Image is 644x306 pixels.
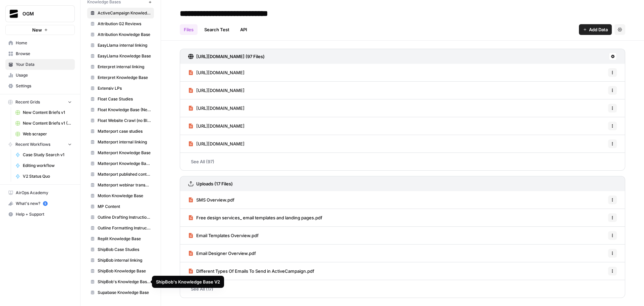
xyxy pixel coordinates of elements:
a: Search Test [200,24,233,35]
a: Attribution G2 Reviews [87,18,154,29]
button: New [5,25,75,35]
a: API [236,24,251,35]
a: Matterport published content [87,169,154,180]
a: ShipBob Case Studies [87,244,154,255]
a: Uploads (17 Files) [188,176,233,191]
span: AirOps Academy [16,190,72,196]
a: Supabase Knowledge Base [87,287,154,298]
a: Matterport Knowledge Base [87,147,154,158]
a: ShipBob internal linking [87,255,154,266]
a: Usage [5,70,75,81]
span: Home [16,40,72,46]
a: Different Types Of Emails To Send in ActiveCampaign.pdf [188,262,314,280]
a: [URL][DOMAIN_NAME] [188,64,245,81]
span: Extensiv LPs [98,85,151,91]
span: Matterport webinar transcripts [98,182,151,188]
img: OGM Logo [8,8,20,20]
span: Enterpret Knowledge Base [98,75,151,81]
span: Matterport internal linking [98,139,151,145]
span: Recent Workflows [15,141,50,147]
span: Outline Drafting Instructions V2 [98,214,151,220]
a: See All (97) [180,153,625,170]
button: Recent Workflows [5,139,75,149]
a: ShipBob's Knowledge Base V2 [87,276,154,287]
span: Different Types Of Emails To Send in ActiveCampaign.pdf [196,268,314,274]
span: Attribution Knowledge Base [98,32,151,38]
a: New Content Briefs v1 [12,107,75,118]
a: [URL][DOMAIN_NAME] [188,135,245,152]
span: Float Knowledge Base (New) [98,107,151,113]
button: Help + Support [5,209,75,220]
span: Matterport Knowledge Base [98,150,151,156]
span: [URL][DOMAIN_NAME] [196,140,245,147]
span: New Content Briefs v1 [23,110,72,116]
span: Browse [16,51,72,57]
a: Enterpret Knowledge Base [87,72,154,83]
span: Motion Knowledge Base [98,193,151,199]
span: New [32,27,42,33]
span: Replit Knowledge Base [98,236,151,242]
a: V2 Status Quo [12,171,75,182]
a: Files [180,24,198,35]
a: Free design services_ email templates and landing pages.pdf [188,209,322,226]
span: Matterport published content [98,171,151,177]
span: [URL][DOMAIN_NAME] [196,69,245,76]
a: Matterport case studies [87,126,154,137]
span: Add Data [589,26,608,33]
span: ShipBob Case Studies [98,247,151,253]
span: New Content Briefs v1 (DUPLICATED FOR NEW CLIENTS) [23,120,72,126]
a: Matterport Knowledge Base V2 [87,158,154,169]
span: EasyLlama internal linking [98,42,151,48]
a: Replit Knowledge Base [87,233,154,244]
a: Your Data [5,59,75,70]
span: ActiveCampaign Knowledge Base [98,10,151,16]
button: Add Data [579,24,612,35]
span: OGM [22,10,63,17]
span: Email Designer Overview.pdf [196,250,256,257]
span: Help + Support [16,211,72,217]
a: MP Content [87,201,154,212]
div: ShipBob's Knowledge Base V2 [156,278,220,285]
a: Case Study Search v1 [12,149,75,160]
a: 5 [43,201,48,206]
span: Recent Grids [15,99,40,105]
span: ShipBob Knowledge Base [98,268,151,274]
a: Extensiv LPs [87,83,154,94]
span: Attribution G2 Reviews [98,21,151,27]
a: Email Designer Overview.pdf [188,245,256,262]
text: 5 [44,202,46,205]
a: See All (17) [180,280,625,298]
a: SMS Overview.pdf [188,191,234,209]
span: ShipBob internal linking [98,257,151,263]
span: Free design services_ email templates and landing pages.pdf [196,214,322,221]
span: [URL][DOMAIN_NAME] [196,105,245,112]
span: V2 Status Quo [23,173,72,179]
a: Outline Formatting Instructions [87,223,154,233]
a: Matterport webinar transcripts [87,180,154,190]
a: Matterport internal linking [87,137,154,147]
span: Supabase Knowledge Base [98,290,151,296]
h3: Uploads (17 Files) [196,180,233,187]
h3: [URL][DOMAIN_NAME] (97 Files) [196,53,265,60]
span: [URL][DOMAIN_NAME] [196,87,245,94]
a: Home [5,38,75,48]
span: SMS Overview.pdf [196,196,234,203]
a: [URL][DOMAIN_NAME] (97 Files) [188,49,265,64]
span: Email Templates Overview.pdf [196,232,259,239]
span: [URL][DOMAIN_NAME] [196,123,245,129]
span: Usage [16,72,72,78]
a: Float Website Crawl (no Blog) [87,115,154,126]
a: Motion Knowledge Base [87,190,154,201]
a: Editing workflow [12,160,75,171]
a: Web scraper [12,129,75,139]
a: Browse [5,48,75,59]
a: [URL][DOMAIN_NAME] [188,99,245,117]
a: EasyLlama Knowledge Base [87,51,154,61]
a: Float Knowledge Base (New) [87,104,154,115]
span: Case Study Search v1 [23,152,72,158]
a: Outline Drafting Instructions V2 [87,212,154,223]
span: Enterpret internal linking [98,64,151,70]
a: Enterpret internal linking [87,61,154,72]
span: Matterport Knowledge Base V2 [98,161,151,167]
div: What's new? [6,199,74,209]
